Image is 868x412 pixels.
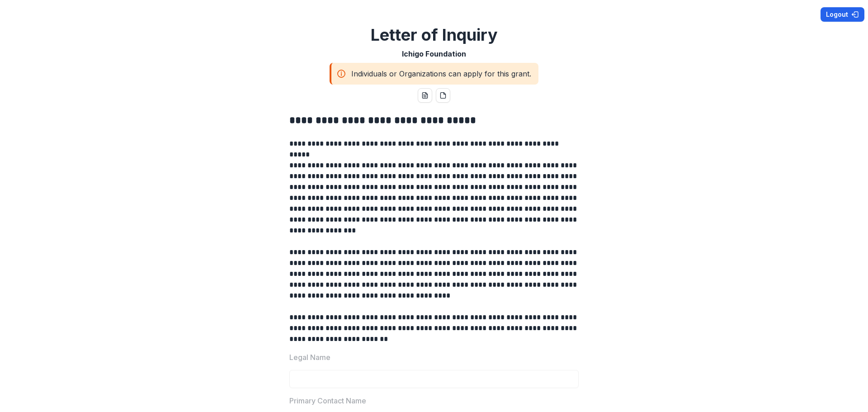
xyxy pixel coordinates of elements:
p: Primary Contact Name [289,395,366,406]
div: Individuals or Organizations can apply for this grant. [330,63,538,85]
p: Ichigo Foundation [402,48,466,59]
button: word-download [418,88,432,103]
button: Logout [821,7,864,22]
button: pdf-download [436,88,450,103]
h2: Letter of Inquiry [371,25,498,45]
p: Legal Name [289,352,330,363]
